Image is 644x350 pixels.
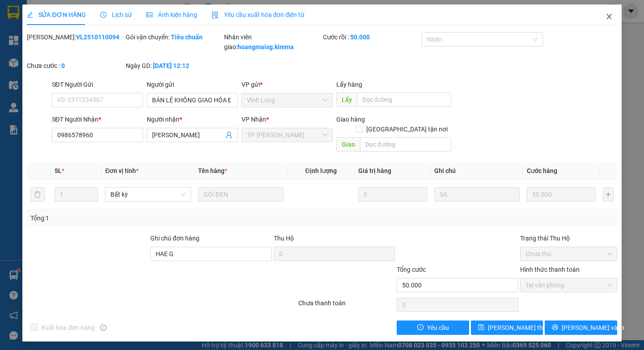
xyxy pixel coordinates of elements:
b: hoangmaisg.kimma [237,43,294,51]
b: 0 [61,62,65,69]
div: Chưa thanh toán [297,298,396,314]
span: Lấy hàng [336,81,362,88]
input: VD: Bàn, Ghế [198,187,284,202]
div: Người nhận [147,114,238,124]
span: Giao [336,137,360,152]
span: Bất kỳ [110,188,185,201]
div: Cước rồi : [323,32,420,42]
span: [PERSON_NAME] thay đổi [488,323,559,333]
span: [PERSON_NAME] và In [562,323,624,333]
div: Gói vận chuyển: [126,32,223,42]
span: user-add [225,131,233,139]
span: picture [146,12,153,18]
span: Tên hàng [198,167,227,174]
div: Trạng thái Thu Hộ [520,233,617,243]
input: Ghi Chú [434,187,520,202]
div: Người gửi [147,80,238,89]
span: clock-circle [100,12,106,18]
button: exclamation-circleYêu cầu [397,320,469,335]
button: Close [597,4,622,30]
span: edit [27,12,33,18]
div: [PERSON_NAME]: [27,32,124,42]
span: Ảnh kiện hàng [146,11,197,18]
div: VP gửi [241,80,333,89]
span: close [606,13,613,20]
span: Vĩnh Long [247,93,327,107]
span: Giao hàng [336,116,365,123]
span: Thu Hộ [274,235,294,242]
input: 0 [358,187,427,202]
span: Định lượng [305,167,336,174]
div: Tổng: 1 [30,213,249,223]
b: Tiêu chuẩn [171,34,203,41]
span: printer [552,324,558,331]
button: plus [603,187,614,202]
span: info-circle [100,325,106,331]
span: [GEOGRAPHIC_DATA] tận nơi [363,124,451,134]
label: Hình thức thanh toán [520,266,580,273]
label: Ghi chú đơn hàng [150,235,199,242]
span: Lấy [336,93,357,107]
div: SĐT Người Gửi [52,80,143,89]
span: Yêu cầu xuất hóa đơn điện tử [212,11,305,18]
span: Yêu cầu [427,323,449,333]
b: VL2510110094 [76,34,119,41]
input: Dọc đường [360,137,451,152]
div: SĐT Người Nhận [52,114,143,124]
div: Chưa cước : [27,61,124,71]
span: Cước hàng [527,167,557,174]
span: Xuất hóa đơn hàng [38,323,98,333]
th: Ghi chú [431,162,523,180]
span: save [478,324,484,331]
button: delete [30,187,45,202]
span: exclamation-circle [417,324,424,331]
span: TP. Hồ Chí Minh [247,128,327,142]
span: VP Nhận [241,116,266,123]
span: Tại văn phòng [525,278,612,292]
span: Chưa thu [525,247,612,261]
b: [DATE] 12:12 [153,62,189,69]
div: Nhân viên giao: [224,32,321,52]
input: Ghi chú đơn hàng [150,247,272,261]
button: printer[PERSON_NAME] và In [545,320,617,335]
input: 0 [527,187,596,202]
img: icon [212,12,219,19]
span: Giá trị hàng [358,167,391,174]
b: 50.000 [350,34,370,41]
span: Lịch sử [100,11,132,18]
button: save[PERSON_NAME] thay đổi [471,320,543,335]
span: Tổng cước [397,266,426,273]
input: Dọc đường [357,93,451,107]
span: Đơn vị tính [105,167,139,174]
div: Ngày GD: [126,61,223,71]
span: SỬA ĐƠN HÀNG [27,11,85,18]
span: SL [55,167,62,174]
